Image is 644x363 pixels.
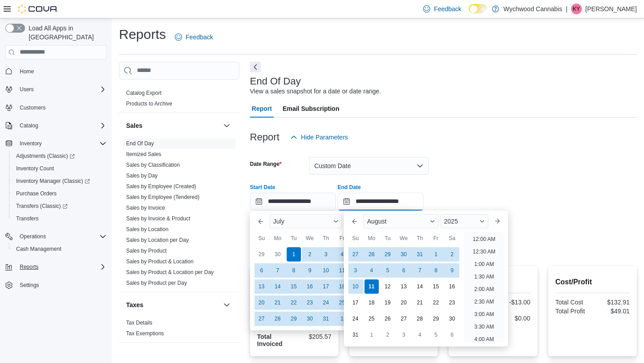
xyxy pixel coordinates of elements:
div: Tu [381,231,395,245]
li: 2:30 AM [470,296,497,307]
span: Sales by Product per Day [126,279,187,287]
button: Sales [221,120,232,131]
a: Transfers [13,213,42,224]
span: Home [16,66,106,77]
div: $205.57 [296,333,331,340]
span: Transfers [16,215,38,222]
li: 3:30 AM [470,321,497,332]
button: Next month [490,214,504,228]
span: Operations [20,233,46,240]
span: Catalog Export [126,89,161,97]
h2: Cost/Profit [555,277,630,287]
span: Transfers [13,213,106,224]
h3: Taxes [126,300,144,309]
a: Sales by Product & Location per Day [126,269,214,275]
span: Sales by Day [126,172,158,179]
a: Home [16,66,38,77]
a: Tax Exemptions [126,330,164,337]
div: day-13 [397,279,411,294]
div: day-3 [397,328,411,342]
button: Reports [16,262,42,272]
div: day-28 [364,247,379,262]
span: Sales by Location [126,226,169,233]
div: Kristina Yin [571,4,582,14]
strong: Total Invoiced [257,333,283,347]
div: Th [319,231,333,245]
button: Next [250,62,261,72]
span: Cash Management [13,244,106,254]
h3: Sales [126,121,143,130]
button: Operations [16,231,50,242]
div: day-3 [348,263,363,278]
div: We [303,231,317,245]
div: day-17 [319,279,333,294]
div: day-29 [381,247,395,262]
a: Inventory Manager (Classic) [13,176,93,186]
h1: Reports [119,25,166,43]
div: day-23 [445,295,459,310]
span: Itemized Sales [126,151,161,158]
span: July [273,218,284,225]
a: Sales by Product per Day [126,280,187,286]
div: Su [348,231,363,245]
span: Adjustments (Classic) [13,151,106,161]
label: Start Date [250,184,275,191]
button: Catalog [16,120,42,131]
a: Products to Archive [126,101,172,107]
div: day-15 [287,279,301,294]
span: Cash Management [16,245,61,253]
a: Tax Details [126,320,153,326]
a: Cash Management [13,244,65,254]
div: July, 2025 [254,246,366,327]
span: Tax Details [126,319,153,326]
li: 12:00 AM [469,234,499,245]
span: Home [20,68,34,75]
div: day-7 [413,263,427,278]
input: Dark Mode [469,4,487,13]
div: day-4 [335,247,349,262]
span: Customers [20,104,46,111]
span: Sales by Invoice [126,204,165,211]
button: Inventory [2,137,110,150]
button: Reports [2,261,110,273]
div: day-31 [348,328,363,342]
a: Settings [16,280,42,291]
span: Operations [16,231,106,242]
div: day-10 [348,279,363,294]
span: Purchase Orders [13,188,106,199]
a: Itemized Sales [126,151,161,157]
div: day-1 [364,328,379,342]
span: Inventory [16,138,106,149]
div: day-7 [271,263,285,278]
span: Transfers (Classic) [16,203,68,210]
div: Total Profit [555,308,591,315]
div: Button. Open the month selector. August is currently selected. [364,214,439,228]
span: KY [573,4,580,14]
span: 2025 [444,218,458,225]
a: Adjustments (Classic) [9,150,110,162]
div: Taxes [119,317,239,342]
div: day-4 [413,328,427,342]
div: day-5 [381,263,395,278]
div: Fr [429,231,443,245]
span: Inventory Manager (Classic) [16,177,90,185]
div: day-9 [445,263,459,278]
button: Custom Date [309,157,429,175]
span: Tax Exemptions [126,330,164,337]
button: Cash Management [9,243,110,255]
span: Sales by Employee (Created) [126,183,196,190]
button: Taxes [126,300,220,309]
span: Inventory Manager (Classic) [13,176,106,186]
div: day-11 [364,279,379,294]
a: Inventory Count [13,163,58,174]
div: day-6 [397,263,411,278]
div: day-20 [397,295,411,310]
div: Su [254,231,269,245]
div: day-18 [364,295,379,310]
a: Sales by Location per Day [126,237,189,243]
div: Sa [445,231,459,245]
button: Purchase Orders [9,187,110,200]
div: day-23 [303,295,317,310]
div: day-1 [335,312,349,326]
div: Th [413,231,427,245]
